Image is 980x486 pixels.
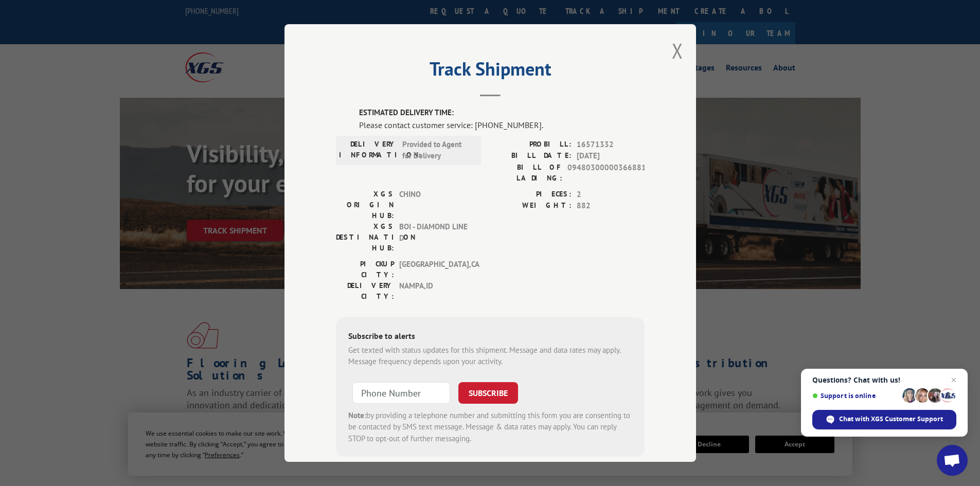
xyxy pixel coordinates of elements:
h2: Track Shipment [336,62,645,81]
label: PIECES: [490,189,572,201]
span: Questions? Chat with us! [812,376,956,384]
span: [GEOGRAPHIC_DATA] , CA [399,259,469,280]
span: Support is online [812,392,899,400]
span: BOI - DIAMOND LINE D [399,221,469,254]
label: BILL DATE: [490,150,572,162]
div: Open chat [937,445,968,476]
div: by providing a telephone number and submitting this form you are consenting to be contacted by SM... [348,410,632,445]
span: Chat with XGS Customer Support [839,415,943,424]
label: ESTIMATED DELIVERY TIME: [359,107,645,119]
label: XGS DESTINATION HUB: [336,221,394,254]
span: 09480300000366881 [567,162,645,184]
label: WEIGHT: [490,200,572,212]
div: Get texted with status updates for this shipment. Message and data rates may apply. Message frequ... [348,345,632,368]
span: Close chat [948,374,960,386]
label: BILL OF LADING: [490,162,562,184]
span: [DATE] [577,150,645,162]
span: 2 [577,189,645,201]
span: CHINO [399,189,469,221]
button: SUBSCRIBE [458,382,518,404]
label: DELIVERY CITY: [336,280,394,302]
div: Please contact customer service: [PHONE_NUMBER]. [359,119,645,131]
button: Close modal [672,37,683,64]
span: 882 [577,200,645,212]
input: Phone Number [352,382,450,404]
div: Subscribe to alerts [348,330,632,345]
span: 16571332 [577,139,645,151]
span: Provided to Agent for Delivery [402,139,472,162]
label: PROBILL: [490,139,572,151]
label: PICKUP CITY: [336,259,394,280]
div: Chat with XGS Customer Support [812,410,956,429]
strong: Note: [348,410,366,420]
label: XGS ORIGIN HUB: [336,189,394,221]
span: NAMPA , ID [399,280,469,302]
label: DELIVERY INFORMATION: [339,139,397,162]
